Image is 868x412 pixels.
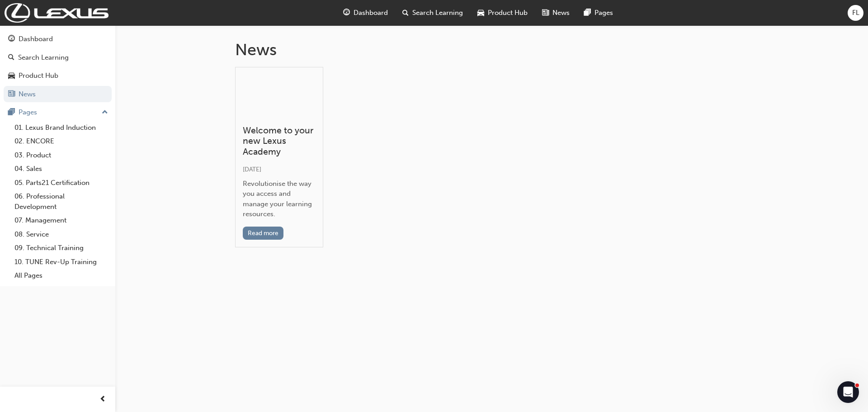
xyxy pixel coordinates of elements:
h1: News [235,40,749,60]
a: news-iconNews [535,4,577,22]
div: Pages [19,107,37,118]
div: Search Learning [18,52,69,63]
a: 09. Technical Training [11,241,112,255]
a: car-iconProduct Hub [470,4,535,22]
div: Dashboard [19,34,53,44]
span: Search Learning [412,8,463,18]
div: Revolutionise the way you access and manage your learning resources. [243,179,316,219]
a: 08. Service [11,227,112,242]
img: Trak [5,3,108,23]
button: Read more [243,227,284,240]
span: search-icon [8,54,14,62]
span: Product Hub [488,8,528,18]
span: Pages [594,8,613,18]
a: Product Hub [4,67,112,84]
h3: Welcome to your new Lexus Academy [243,125,316,157]
span: pages-icon [584,7,591,19]
button: DashboardSearch LearningProduct HubNews [4,29,112,104]
a: 05. Parts21 Certification [11,176,112,190]
span: guage-icon [343,7,350,19]
button: Pages [4,104,112,121]
a: pages-iconPages [577,4,620,22]
span: news-icon [542,7,549,19]
a: Welcome to your new Lexus Academy[DATE]Revolutionise the way you access and manage your learning ... [235,67,323,247]
span: Dashboard [354,8,388,18]
a: Dashboard [4,31,112,47]
a: 01. Lexus Brand Induction [11,121,112,135]
span: [DATE] [243,166,261,173]
span: FL [852,8,859,18]
iframe: Intercom live chat [837,381,859,403]
a: guage-iconDashboard [336,4,395,22]
span: prev-icon [99,394,106,405]
span: car-icon [477,7,484,19]
a: All Pages [11,269,112,283]
a: 10. TUNE Rev-Up Training [11,255,112,269]
a: News [4,86,112,103]
a: 04. Sales [11,162,112,176]
span: up-icon [102,107,108,118]
a: Search Learning [4,49,112,66]
span: car-icon [8,72,15,80]
div: Product Hub [19,71,58,81]
span: guage-icon [8,35,15,43]
a: 02. ENCORE [11,134,112,148]
a: 06. Professional Development [11,189,112,213]
span: pages-icon [8,109,15,117]
span: News [552,8,570,18]
a: 03. Product [11,148,112,162]
span: search-icon [402,7,409,19]
button: FL [848,5,863,21]
span: news-icon [8,90,15,99]
a: search-iconSearch Learning [395,4,470,22]
a: 07. Management [11,213,112,227]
